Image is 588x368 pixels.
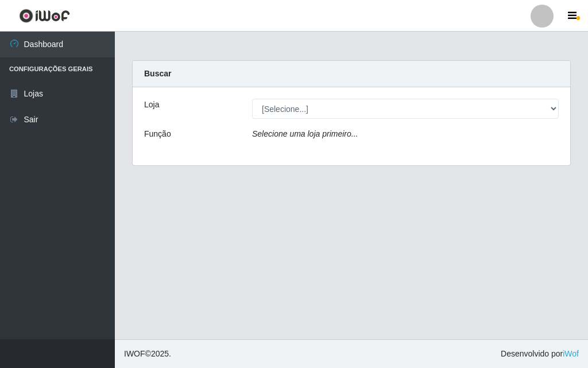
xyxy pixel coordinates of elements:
span: © 2025 . [124,348,171,360]
span: IWOF [124,349,145,358]
label: Função [144,128,171,140]
img: CoreUI Logo [19,9,70,23]
label: Loja [144,99,159,111]
strong: Buscar [144,69,171,78]
span: Desenvolvido por [501,348,579,360]
a: iWof [563,349,579,358]
i: Selecione uma loja primeiro... [252,129,358,138]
